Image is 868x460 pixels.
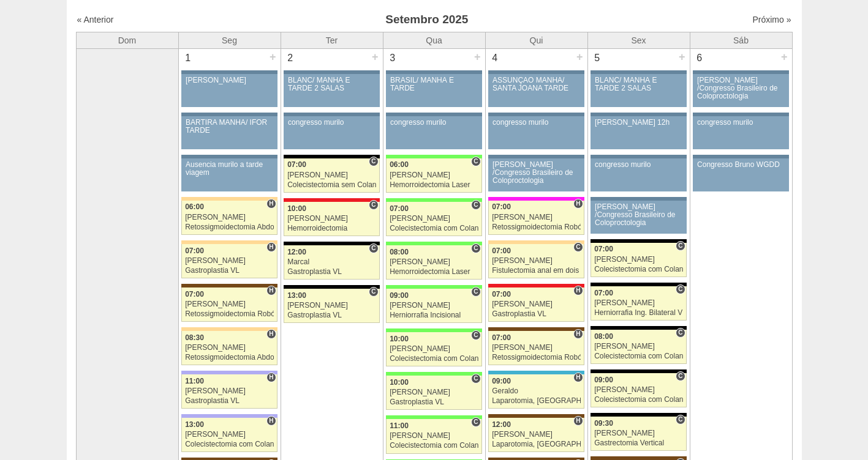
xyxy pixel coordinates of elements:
[288,76,376,92] div: BLANC/ MANHÃ E TARDE 2 SALAS
[591,456,686,460] div: Key: Santa Joana
[594,419,613,428] span: 09:30
[386,332,481,366] a: C 10:00 [PERSON_NAME] Colecistectomia com Colangiografia VL
[591,158,686,191] a: congresso murilo
[181,201,277,235] a: H 06:00 [PERSON_NAME] Retossigmoidectomia Abdominal VL
[676,415,685,425] span: Consultório
[591,239,686,243] div: Key: Blanc
[594,429,683,437] div: [PERSON_NAME]
[284,74,379,107] a: BLANC/ MANHÃ E TARDE 2 SALAS
[471,157,480,166] span: Consultório
[185,257,274,265] div: [PERSON_NAME]
[181,240,277,244] div: Key: Bartira
[390,388,478,396] div: [PERSON_NAME]
[287,268,376,276] div: Gastroplastia VL
[594,332,613,341] span: 08:00
[390,258,478,266] div: [PERSON_NAME]
[186,76,273,84] div: [PERSON_NAME]
[588,49,607,67] div: 5
[594,289,613,297] span: 07:00
[390,421,409,430] span: 11:00
[281,49,300,67] div: 2
[594,376,613,384] span: 09:00
[390,432,478,440] div: [PERSON_NAME]
[488,240,584,244] div: Key: Bartira
[181,116,277,149] a: BARTIRA MANHÃ/ IFOR TARDE
[594,256,683,264] div: [PERSON_NAME]
[594,245,613,253] span: 07:00
[676,328,685,338] span: Consultório
[287,258,376,266] div: Marcal
[287,248,306,256] span: 12:00
[492,290,511,299] span: 07:00
[383,32,485,48] th: Qua
[591,113,686,116] div: Key: Aviso
[591,70,686,74] div: Key: Aviso
[266,329,276,339] span: Hospital
[390,345,478,353] div: [PERSON_NAME]
[288,119,376,127] div: congresso murilo
[591,283,686,286] div: Key: Blanc
[266,286,276,295] span: Hospital
[185,310,274,318] div: Retossigmoidectomia Robótica
[386,74,481,107] a: BRASIL/ MANHÃ E TARDE
[386,113,481,116] div: Key: Aviso
[181,374,277,409] a: H 11:00 [PERSON_NAME] Gastroplastia VL
[594,309,683,317] div: Herniorrafia Ing. Bilateral VL
[185,300,274,308] div: [PERSON_NAME]
[779,49,790,65] div: +
[390,302,478,310] div: [PERSON_NAME]
[386,376,481,410] a: C 10:00 [PERSON_NAME] Gastroplastia VL
[284,289,379,323] a: C 13:00 [PERSON_NAME] Gastroplastia VL
[181,158,277,191] a: Ausencia murilo a tarde viagem
[492,440,581,448] div: Laparotomia, [GEOGRAPHIC_DATA], Drenagem, Bridas
[488,327,584,331] div: Key: Santa Joana
[573,199,583,209] span: Hospital
[369,287,378,297] span: Consultório
[369,157,378,166] span: Consultório
[591,116,686,149] a: [PERSON_NAME] 12h
[386,245,481,280] a: C 08:00 [PERSON_NAME] Hemorroidectomia Laser
[186,119,273,135] div: BARTIRA MANHÃ/ IFOR TARDE
[573,286,583,295] span: Hospital
[266,242,276,252] span: Hospital
[591,326,686,330] div: Key: Blanc
[488,201,584,235] a: H 07:00 [PERSON_NAME] Retossigmoidectomia Robótica
[676,371,685,381] span: Consultório
[185,213,274,221] div: [PERSON_NAME]
[185,420,204,429] span: 13:00
[181,155,277,158] div: Key: Aviso
[266,373,276,382] span: Hospital
[486,49,505,67] div: 4
[284,198,379,202] div: Key: Assunção
[573,373,583,382] span: Hospital
[181,418,277,452] a: H 13:00 [PERSON_NAME] Colecistectomia com Colangiografia VL
[492,310,581,318] div: Gastroplastia VL
[488,244,584,278] a: C 07:00 [PERSON_NAME] Fistulectomia anal em dois tempos
[591,330,686,364] a: C 08:00 [PERSON_NAME] Colecistectomia com Colangiografia VL
[284,202,379,236] a: C 10:00 [PERSON_NAME] Hemorroidectomia
[485,32,587,48] th: Qui
[492,344,581,352] div: [PERSON_NAME]
[181,113,277,116] div: Key: Aviso
[471,243,480,253] span: Consultório
[693,113,788,116] div: Key: Aviso
[390,355,478,363] div: Colecistectomia com Colangiografia VL
[179,49,198,67] div: 1
[591,197,686,201] div: Key: Aviso
[573,329,583,339] span: Hospital
[386,419,481,453] a: C 11:00 [PERSON_NAME] Colecistectomia com Colangiografia VL
[591,155,686,158] div: Key: Aviso
[752,15,791,24] a: Próximo »
[248,11,605,29] h3: Setembro 2025
[492,354,581,362] div: Retossigmoidectomia Robótica
[697,161,785,169] div: Congresso Bruno WGDD
[471,200,480,210] span: Consultório
[287,171,376,179] div: [PERSON_NAME]
[284,158,379,193] a: C 07:00 [PERSON_NAME] Colecistectomia sem Colangiografia VL
[284,116,379,149] a: congresso murilo
[693,74,788,107] a: [PERSON_NAME] /Congresso Brasileiro de Coloproctologia
[594,386,683,394] div: [PERSON_NAME]
[287,302,376,310] div: [PERSON_NAME]
[591,413,686,417] div: Key: Blanc
[284,285,379,289] div: Key: Blanc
